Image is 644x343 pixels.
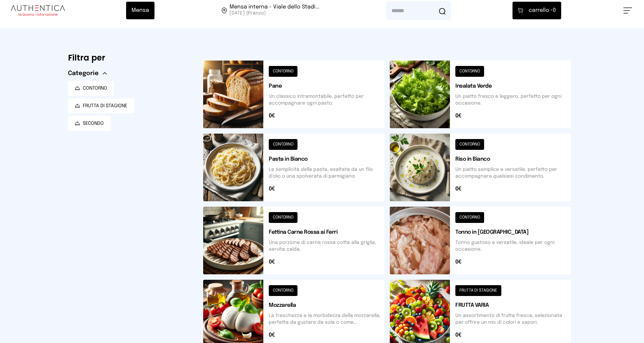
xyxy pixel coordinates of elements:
span: Categorie [68,69,99,78]
button: Categorie [68,69,107,78]
button: FRUTTA DI STAGIONE [68,98,134,113]
button: SECONDO [68,116,111,131]
span: carrello • [529,6,553,15]
span: [DATE] (Pranzo) [230,10,319,17]
img: logo.8f33a47.png [11,5,65,16]
button: carrello •0 [512,2,561,19]
h6: Filtra per [68,52,192,63]
button: CONTORNO [68,81,114,96]
span: CONTORNO [83,85,107,92]
span: 0 [529,6,556,15]
button: Mensa [126,2,154,19]
span: FRUTTA DI STAGIONE [83,102,127,109]
span: SECONDO [83,120,104,127]
span: Viale dello Stadio, 77, 05100 Terni TR, Italia [230,4,319,17]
